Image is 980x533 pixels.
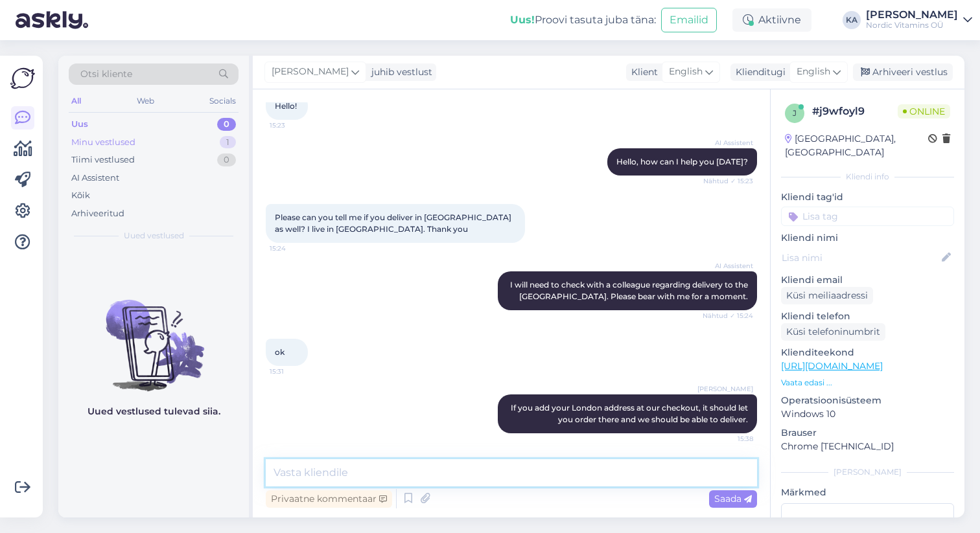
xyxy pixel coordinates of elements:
[812,104,898,119] div: # j9wfoyl9
[272,65,349,79] span: [PERSON_NAME]
[270,367,318,376] span: 15:31
[207,93,239,109] div: Socials
[781,407,954,421] p: Windows 10
[781,171,954,183] div: Kliendi info
[705,261,753,271] span: AI Assistent
[616,157,748,166] span: Hello, how can I help you [DATE]?
[217,118,236,131] div: 0
[898,104,950,119] span: Online
[793,108,797,118] span: j
[866,20,958,30] div: Nordic Vitamins OÜ
[366,65,432,79] div: juhib vestlust
[781,207,954,226] input: Lisa tag
[714,493,752,505] span: Saada
[697,384,753,394] span: [PERSON_NAME]
[781,346,954,359] p: Klienditeekond
[781,486,954,499] p: Märkmed
[705,434,753,444] span: 15:38
[71,207,124,220] div: Arhiveeritud
[732,8,811,32] div: Aktiivne
[270,120,318,130] span: 15:23
[669,65,703,79] span: English
[510,280,750,301] span: I will need to check with a colleague regarding delivery to the [GEOGRAPHIC_DATA]. Please bear wi...
[71,172,119,185] div: AI Assistent
[124,230,184,242] span: Uued vestlused
[510,12,656,28] div: Proovi tasuta juba täna:
[781,323,885,341] div: Küsi telefoninumbrit
[511,403,750,424] span: If you add your London address at our checkout, it should let you order there and we should be ab...
[781,360,883,372] a: [URL][DOMAIN_NAME]
[275,347,285,357] span: ok
[781,394,954,407] p: Operatsioonisüsteem
[785,132,928,159] div: [GEOGRAPHIC_DATA], [GEOGRAPHIC_DATA]
[71,118,88,131] div: Uus
[87,405,220,418] p: Uued vestlused tulevad siia.
[703,311,753,321] span: Nähtud ✓ 15:24
[661,8,717,32] button: Emailid
[510,14,535,26] b: Uus!
[781,310,954,323] p: Kliendi telefon
[853,63,953,81] div: Arhiveeri vestlus
[71,153,135,166] div: Tiimi vestlused
[781,273,954,287] p: Kliendi email
[58,277,249,393] img: No chats
[69,93,84,109] div: All
[730,65,786,79] div: Klienditugi
[275,101,297,111] span: Hello!
[80,67,132,81] span: Otsi kliente
[781,231,954,245] p: Kliendi nimi
[217,153,236,166] div: 0
[220,136,236,149] div: 1
[275,212,513,234] span: Please can you tell me if you deliver in [GEOGRAPHIC_DATA] as well? I live in [GEOGRAPHIC_DATA]. ...
[843,11,861,29] div: KA
[71,189,90,202] div: Kõik
[705,138,753,148] span: AI Assistent
[703,176,753,186] span: Nähtud ✓ 15:23
[71,136,135,149] div: Minu vestlused
[866,10,972,30] a: [PERSON_NAME]Nordic Vitamins OÜ
[266,490,392,508] div: Privaatne kommentaar
[797,65,830,79] span: English
[781,440,954,453] p: Chrome [TECHNICAL_ID]
[134,93,157,109] div: Web
[270,244,318,253] span: 15:24
[781,377,954,389] p: Vaata edasi ...
[10,66,35,91] img: Askly Logo
[781,426,954,440] p: Brauser
[866,10,958,20] div: [PERSON_NAME]
[781,466,954,478] div: [PERSON_NAME]
[781,190,954,204] p: Kliendi tag'id
[782,251,939,265] input: Lisa nimi
[626,65,658,79] div: Klient
[781,287,873,304] div: Küsi meiliaadressi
